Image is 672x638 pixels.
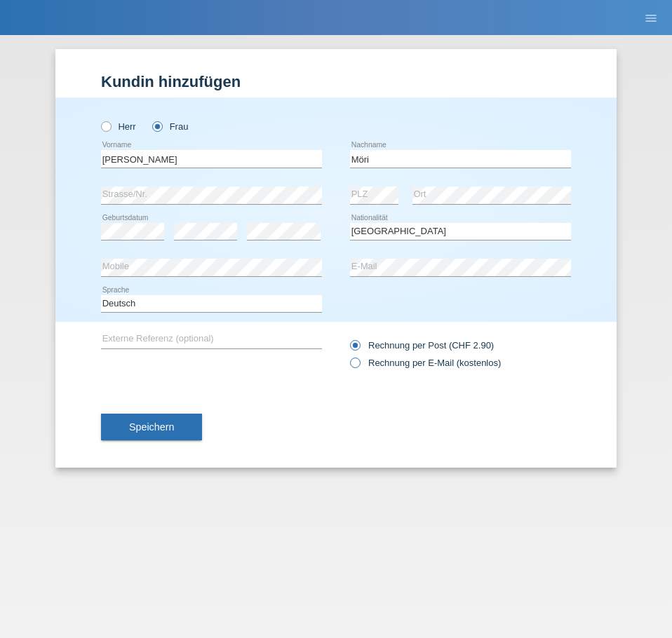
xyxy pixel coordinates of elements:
label: Rechnung per E-Mail (kostenlos) [350,358,501,368]
input: Rechnung per E-Mail (kostenlos) [350,358,359,375]
button: Speichern [101,414,202,440]
label: Herr [101,121,136,132]
span: Speichern [129,421,174,433]
label: Rechnung per Post (CHF 2.90) [350,340,494,351]
i: menu [644,11,658,25]
label: Frau [152,121,188,132]
input: Herr [101,121,110,130]
h1: Kundin hinzufügen [101,73,571,90]
input: Rechnung per Post (CHF 2.90) [350,340,359,358]
a: menu [637,13,665,22]
input: Frau [152,121,161,130]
